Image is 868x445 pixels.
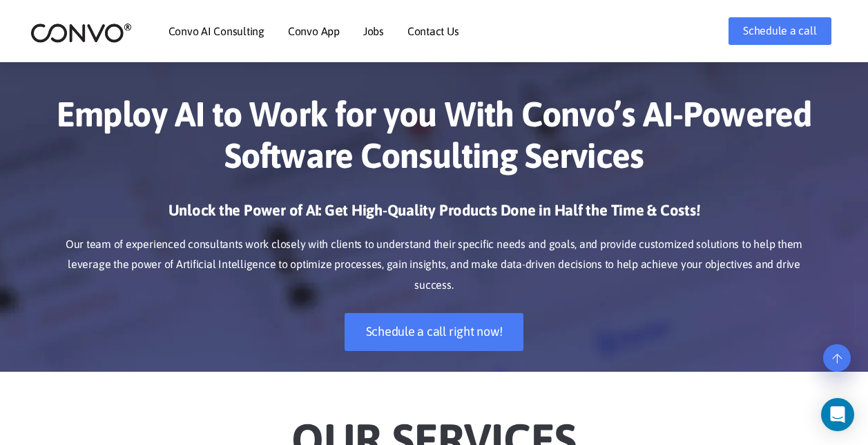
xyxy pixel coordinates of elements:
[729,17,831,45] a: Schedule a call
[407,26,459,37] a: Contact Us
[30,22,132,44] img: logo_2.png
[363,26,384,37] a: Jobs
[821,398,854,431] div: Open Intercom Messenger
[345,313,524,351] a: Schedule a call right now!
[288,26,340,37] a: Convo App
[51,234,818,296] p: Our team of experienced consultants work closely with clients to understand their specific needs ...
[168,26,264,37] a: Convo AI Consulting
[51,200,818,231] h3: Unlock the Power of AI: Get High-Quality Products Done in Half the Time & Costs!
[51,93,818,187] h1: Employ AI to Work for you With Convo’s AI-Powered Software Consulting Services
